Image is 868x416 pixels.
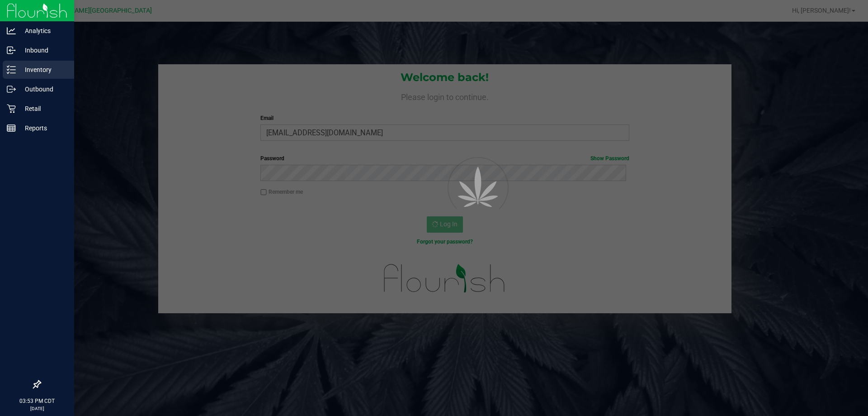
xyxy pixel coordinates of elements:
[7,46,16,55] inline-svg: Inbound
[16,103,70,114] p: Retail
[7,85,16,94] inline-svg: Outbound
[16,84,70,95] p: Outbound
[16,45,70,56] p: Inbound
[7,104,16,113] inline-svg: Retail
[7,124,16,133] inline-svg: Reports
[16,64,70,75] p: Inventory
[7,26,16,35] inline-svg: Analytics
[4,405,70,412] p: [DATE]
[16,25,70,36] p: Analytics
[4,397,70,405] p: 03:53 PM CDT
[7,65,16,74] inline-svg: Inventory
[16,123,70,134] p: Reports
